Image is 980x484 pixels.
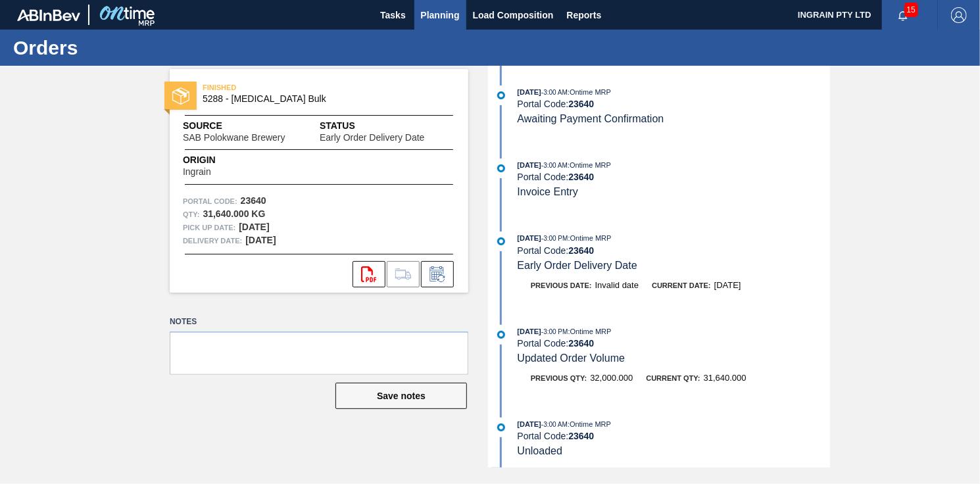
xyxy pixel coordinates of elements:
span: [DATE] [518,161,541,169]
span: Previous Date: [531,281,592,289]
span: [DATE] [714,280,741,290]
strong: 23640 [568,99,594,109]
strong: 31,640.000 KG [203,208,265,219]
div: Portal Code: [518,172,830,182]
strong: 23640 [568,431,594,441]
div: Portal Code: [518,338,830,349]
span: [DATE] [518,88,541,96]
div: Portal Code: [518,99,830,109]
span: Qty : [183,208,199,221]
strong: [DATE] [245,235,276,245]
h1: Orders [13,40,247,55]
span: [DATE] [518,234,541,242]
span: 5288 - Dextrose Bulk [203,94,441,104]
img: TNhmsLtSVTkK8tSr43FrP2fwEKptu5GPRR3wAAAABJRU5ErkJggg== [17,9,80,21]
span: [DATE] [518,327,541,335]
span: : Ontime MRP [568,420,611,428]
div: Go to Load Composition [387,261,420,287]
img: atual [497,91,505,99]
img: atual [497,331,505,339]
span: Unloaded [518,445,563,456]
span: : Ontime MRP [568,234,612,242]
span: Doc: [531,467,549,475]
span: Reports [567,7,602,23]
span: 15 [904,3,918,17]
strong: 23640 [568,172,594,182]
div: Inform order change [421,261,454,287]
img: Logout [951,7,967,23]
span: Load Composition [473,7,554,23]
span: - 3:00 AM [541,421,568,428]
span: Origin [183,153,244,167]
span: Planning [421,7,460,23]
span: Pick up Date: [183,221,235,234]
div: Portal Code: [518,431,830,441]
span: Current Date: [652,281,711,289]
span: - 3:00 AM [541,162,568,169]
span: Awaiting Payment Confirmation [518,113,664,124]
span: Invalid date [595,280,639,290]
strong: 23640 [241,195,266,206]
span: : Ontime MRP [568,88,611,96]
span: Status [320,119,455,133]
button: Save notes [335,383,467,409]
button: Notifications [882,6,924,24]
div: Open PDF file [353,261,385,287]
strong: 23640 [568,245,594,256]
img: atual [497,423,505,431]
img: atual [497,164,505,172]
label: Notes [170,312,468,331]
span: Updated Order Volume [518,352,625,364]
span: Tasks [379,7,408,23]
span: 5022597729 [552,466,600,475]
span: Delivery Date: [183,234,242,247]
span: Invoice Entry [518,186,578,197]
span: Ingrain [183,167,211,177]
span: Early Order Delivery Date [518,260,637,271]
div: Portal Code: [518,245,830,256]
span: Source [183,119,320,133]
span: SAB Polokwane Brewery [183,133,285,143]
span: FINISHED [203,81,387,94]
span: : Ontime MRP [568,327,612,335]
img: status [172,87,189,105]
span: Early Order Delivery Date [320,133,425,143]
span: Current Qty: [646,374,700,382]
span: - 3:00 PM [541,235,568,242]
span: - 3:00 PM [541,328,568,335]
span: 31,640.000 [704,373,747,383]
span: Previous Qty: [531,374,587,382]
span: : Ontime MRP [568,161,611,169]
strong: 23640 [568,338,594,349]
span: [DATE] [518,420,541,428]
img: atual [497,237,505,245]
span: Portal Code: [183,195,237,208]
span: - 3:00 AM [541,89,568,96]
strong: [DATE] [239,222,269,232]
span: 32,000.000 [590,373,633,383]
